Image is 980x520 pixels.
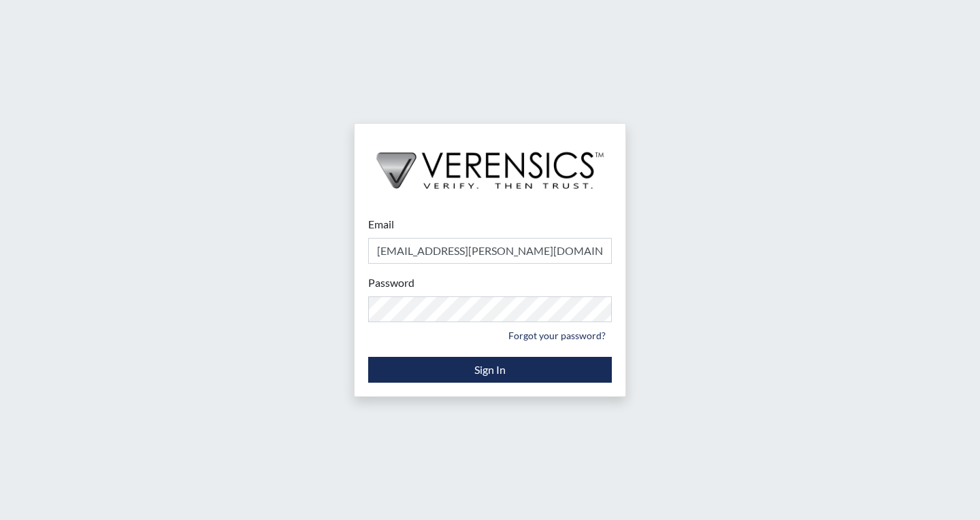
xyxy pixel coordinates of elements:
label: Password [368,275,414,291]
img: logo-wide-black.2aad4157.png [355,124,625,203]
a: Forgot your password? [502,325,612,346]
button: Sign In [368,357,612,383]
label: Email [368,216,394,232]
input: Email [368,238,612,264]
